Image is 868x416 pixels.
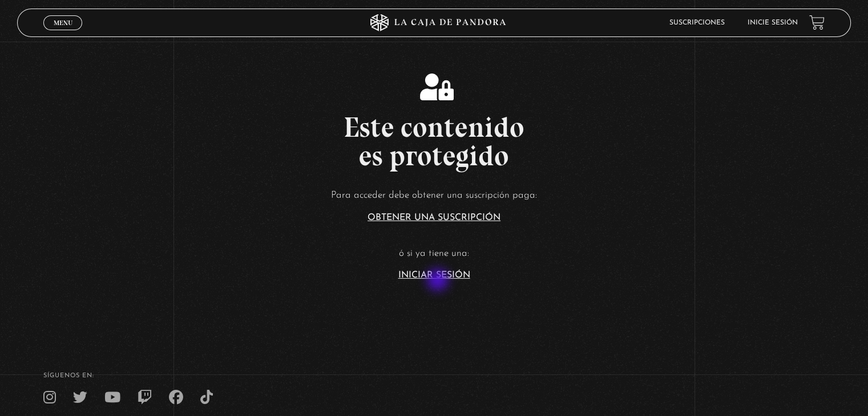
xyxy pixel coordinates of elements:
[43,373,825,379] h4: SÍguenos en:
[748,19,798,26] a: Inicie sesión
[669,19,725,26] a: Suscripciones
[809,15,825,30] a: View your shopping cart
[54,19,72,26] span: Menu
[368,213,500,222] a: Obtener una suscripción
[50,28,76,36] span: Cerrar
[398,271,470,280] a: Iniciar Sesión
